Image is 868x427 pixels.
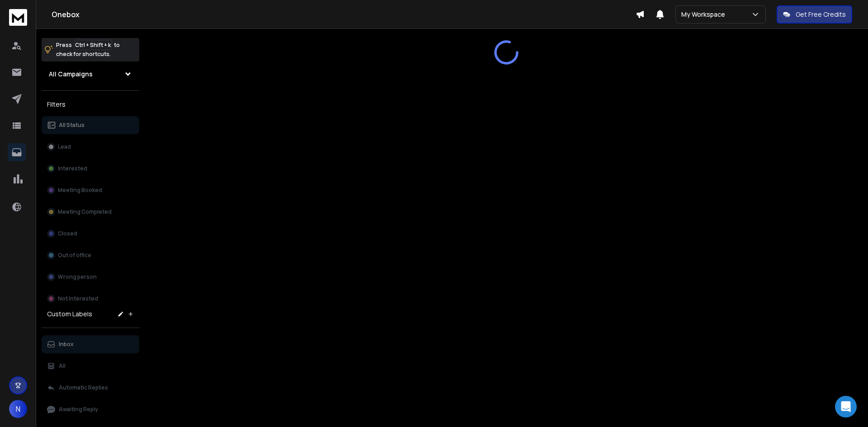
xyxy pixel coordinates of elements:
h1: Onebox [52,9,636,20]
button: N [9,400,27,418]
button: All Campaigns [42,65,139,83]
p: Press to check for shortcuts. [56,41,120,59]
p: Get Free Credits [796,10,846,19]
button: Get Free Credits [777,5,852,23]
h3: Filters [42,98,139,111]
p: My Workspace [681,10,729,19]
img: logo [9,9,27,26]
span: Ctrl + Shift + k [74,40,112,50]
h1: All Campaigns [49,70,93,79]
h3: Custom Labels [47,310,92,319]
div: Open Intercom Messenger [835,396,857,418]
